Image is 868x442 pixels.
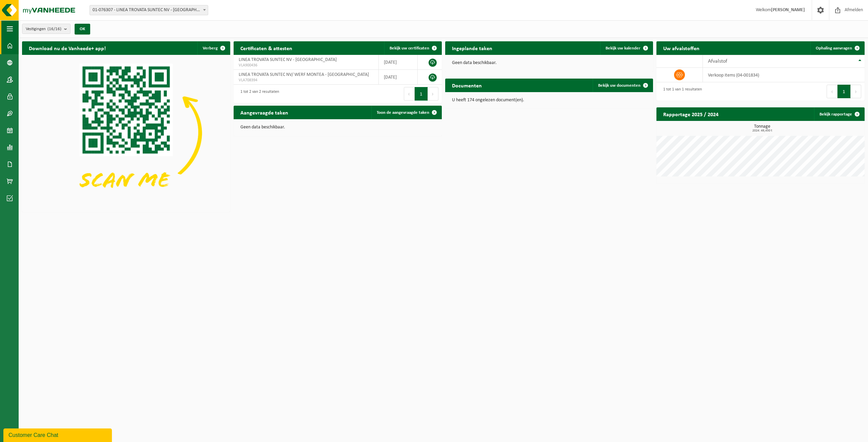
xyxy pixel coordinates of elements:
a: Bekijk uw certificaten [384,41,441,55]
a: Bekijk uw documenten [593,79,652,92]
button: Previous [827,85,837,98]
span: Ophaling aanvragen [816,46,852,50]
iframe: chat widget [3,427,113,442]
a: Bekijk uw kalender [600,41,652,55]
td: [DATE] [379,70,418,85]
h3: Tonnage [660,124,865,132]
div: 1 tot 2 van 2 resultaten [237,86,279,101]
p: Geen data beschikbaar. [452,61,647,65]
span: VLA900436 [239,63,373,68]
span: LINEA TROVATA SUNTEC NV/ WERF MONTEA - [GEOGRAPHIC_DATA] [239,72,369,77]
span: Verberg [203,46,218,50]
button: Vestigingen(16/16) [22,24,71,34]
span: 2024: 49,450 t [660,129,865,132]
button: 1 [415,87,428,101]
count: (16/16) [47,27,61,31]
p: U heeft 174 ongelezen document(en). [452,98,647,103]
span: Bekijk uw documenten [598,83,640,88]
span: 01-076307 - LINEA TROVATA SUNTEC NV - LOKEREN [90,5,208,15]
h2: Aangevraagde taken [234,106,295,119]
p: Geen data beschikbaar. [240,125,435,130]
span: Vestigingen [26,24,61,34]
button: Previous [404,87,415,101]
img: Download de VHEPlus App [22,55,230,211]
span: VLA708394 [239,78,373,83]
button: 1 [837,85,851,98]
h2: Rapportage 2025 / 2024 [656,107,725,121]
a: Toon de aangevraagde taken [371,106,441,119]
div: 1 tot 1 van 1 resultaten [660,84,702,99]
h2: Certificaten & attesten [234,41,299,55]
a: Bekijk rapportage [814,107,864,121]
span: Afvalstof [708,59,727,64]
h2: Documenten [445,79,489,92]
h2: Download nu de Vanheede+ app! [22,41,113,55]
h2: Ingeplande taken [445,41,499,55]
span: Bekijk uw certificaten [390,46,429,50]
span: Toon de aangevraagde taken [377,110,429,115]
button: Next [851,85,861,98]
button: OK [75,24,90,35]
span: LINEA TROVATA SUNTEC NV - [GEOGRAPHIC_DATA] [239,57,337,62]
button: Verberg [197,41,230,55]
td: [DATE] [379,55,418,70]
button: Next [428,87,438,101]
td: verkoop items (04-001834) [703,68,865,82]
span: Bekijk uw kalender [606,46,640,50]
a: Ophaling aanvragen [810,41,864,55]
span: 01-076307 - LINEA TROVATA SUNTEC NV - LOKEREN [90,5,208,15]
strong: [PERSON_NAME] [771,7,805,13]
h2: Uw afvalstoffen [656,41,706,55]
